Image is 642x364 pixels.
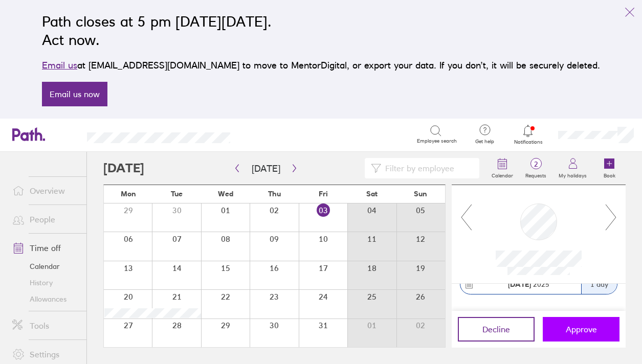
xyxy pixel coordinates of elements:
[121,190,136,198] span: Mon
[581,274,617,294] div: 1 day
[597,170,622,179] label: Book
[258,129,284,139] div: Search
[519,170,552,179] label: Requests
[4,291,86,307] a: Allowances
[42,82,107,106] a: Email us now
[552,170,593,179] label: My holidays
[552,152,593,185] a: My holidays
[42,60,77,71] a: Email us
[519,152,552,185] a: 2Requests
[508,280,549,288] span: 2025
[4,238,86,258] a: Time off
[508,280,531,289] strong: [DATE]
[482,325,510,334] span: Decline
[468,139,501,145] span: Get help
[543,317,619,342] button: Approve
[4,258,86,275] a: Calendar
[366,190,378,198] span: Sat
[417,138,457,144] span: Employee search
[512,124,545,145] a: Notifications
[4,315,86,336] a: Tools
[243,160,289,177] button: [DATE]
[566,325,597,334] span: Approve
[519,160,552,168] span: 2
[381,158,473,178] input: Filter by employee
[42,58,600,73] p: at [EMAIL_ADDRESS][DOMAIN_NAME] to move to MentorDigital, or export your data. If you don’t, it w...
[171,190,183,198] span: Tue
[458,317,535,342] button: Decline
[485,152,519,185] a: Calendar
[268,190,281,198] span: Thu
[4,275,86,291] a: History
[512,139,545,145] span: Notifications
[414,190,427,198] span: Sun
[218,190,233,198] span: Wed
[4,209,86,230] a: People
[4,180,86,201] a: Overview
[42,12,600,49] h2: Path closes at 5 pm [DATE][DATE]. Act now.
[593,152,626,185] a: Book
[319,190,328,198] span: Fri
[485,170,519,179] label: Calendar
